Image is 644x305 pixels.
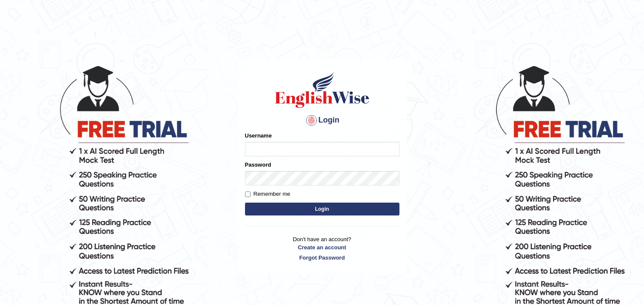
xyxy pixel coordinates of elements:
img: Logo of English Wise sign in for intelligent practice with AI [273,71,371,109]
label: Password [245,161,271,169]
a: Create an account [245,243,399,251]
button: Login [245,203,399,215]
label: Remember me [245,190,290,198]
p: Don't have an account? [245,235,399,262]
h4: Login [245,114,399,127]
input: Remember me [245,191,251,197]
a: Forgot Password [245,254,399,262]
label: Username [245,132,272,140]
